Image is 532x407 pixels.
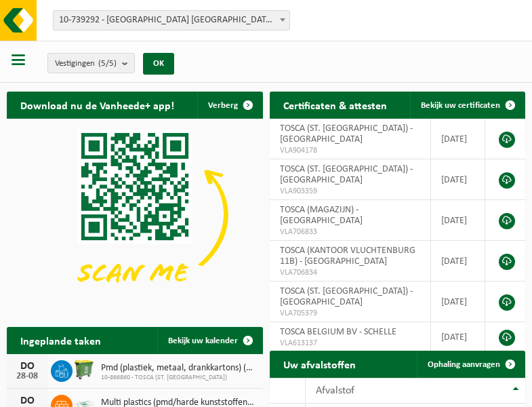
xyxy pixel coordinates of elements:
span: VLA706834 [280,267,421,278]
a: Bekijk uw kalender [157,327,262,354]
span: Vestigingen [55,54,117,74]
div: DO [14,361,41,372]
span: VLA613137 [280,338,421,349]
span: TOSCA (ST. [GEOGRAPHIC_DATA]) - [GEOGRAPHIC_DATA] [280,286,413,307]
h2: Ingeplande taken [7,327,115,353]
span: TOSCA (ST. [GEOGRAPHIC_DATA]) - [GEOGRAPHIC_DATA] [280,123,413,144]
span: Bekijk uw kalender [168,336,238,345]
span: VLA706833 [280,227,421,237]
button: OK [143,53,174,75]
button: Vestigingen(5/5) [47,53,135,73]
span: VLA903359 [280,186,421,197]
span: TOSCA (ST. [GEOGRAPHIC_DATA]) - [GEOGRAPHIC_DATA] [280,164,413,185]
h2: Download nu de Vanheede+ app! [7,92,188,118]
span: 10-866860 - TOSCA (ST. [GEOGRAPHIC_DATA]) [101,374,256,382]
a: Bekijk uw certificaten [410,92,524,119]
div: 28-08 [14,372,41,381]
span: 10-739292 - TOSCA BELGIUM BV - SCHELLE [54,11,289,30]
span: Pmd (plastiek, metaal, drankkartons) (bedrijven) [101,363,256,374]
span: VLA904178 [280,145,421,156]
span: Bekijk uw certificaten [421,101,500,110]
span: Verberg [208,101,238,110]
button: Verberg [197,92,262,119]
td: [DATE] [431,200,485,241]
div: DO [14,395,41,406]
td: [DATE] [431,322,485,352]
span: TOSCA (MAGAZIJN) - [GEOGRAPHIC_DATA] [280,205,363,226]
td: [DATE] [431,159,485,200]
span: Afvalstof [316,385,354,396]
img: WB-0770-HPE-GN-50 [73,358,96,381]
span: TOSCA (KANTOOR VLUCHTENBURG 11B) - [GEOGRAPHIC_DATA] [280,246,415,267]
span: VLA705379 [280,308,421,319]
span: Ophaling aanvragen [428,360,500,369]
a: Ophaling aanvragen [417,351,524,378]
span: 10-739292 - TOSCA BELGIUM BV - SCHELLE [53,10,290,31]
h2: Certificaten & attesten [270,92,401,118]
count: (5/5) [98,59,117,68]
td: [DATE] [431,282,485,322]
img: Download de VHEPlus App [7,119,263,311]
td: [DATE] [431,241,485,282]
td: [DATE] [431,119,485,159]
h2: Uw afvalstoffen [270,351,369,377]
span: TOSCA BELGIUM BV - SCHELLE [280,327,396,337]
